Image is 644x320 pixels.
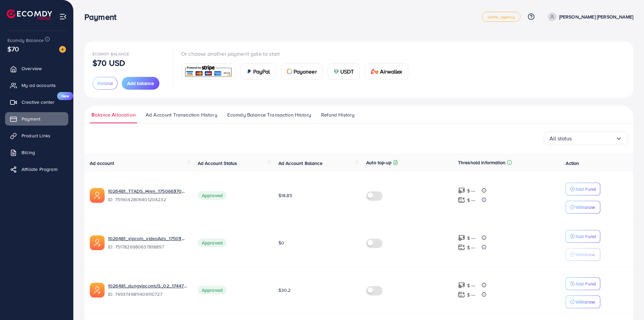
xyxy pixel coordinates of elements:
p: $70 USD [92,59,125,67]
a: 1026481_TTADS_Hien_1750663705167 [108,188,187,194]
img: ic-ads-acc.e4c84228.svg [90,283,105,298]
p: Withdraw [575,203,595,211]
span: My ad accounts [22,82,56,89]
span: $0 [278,239,284,246]
a: [PERSON_NAME] [PERSON_NAME] [545,12,633,21]
p: $ --- [467,234,476,242]
img: top-up amount [458,196,465,203]
button: Withdraw [566,248,600,261]
img: card [287,69,292,74]
a: cardPayoneer [281,63,323,80]
p: Add Fund [575,185,596,193]
img: logo [7,9,52,20]
img: top-up amount [458,187,465,194]
span: Add balance [127,80,154,87]
button: Withdraw [566,295,600,308]
span: Approved [198,238,227,247]
div: <span class='underline'>1026481_TTADS_Hien_1750663705167</span></br>7519042806401204232 [108,188,187,203]
span: Affiliate Program [22,166,58,173]
button: Withdraw [566,201,600,214]
span: Ad Account Status [198,160,237,167]
a: Creative centerNew [5,95,68,109]
span: white_agency [488,15,515,19]
span: $70 [7,44,19,54]
iframe: Chat [615,290,639,315]
div: <span class='underline'>1026481_dungvipcomUS_02_1744774713900</span></br>7493749811406110727 [108,282,187,298]
p: $ --- [467,281,476,289]
button: Add Fund [566,277,600,290]
span: New [57,92,73,100]
p: Add Fund [575,280,596,288]
span: All status [550,133,572,144]
span: Ad account [90,160,114,167]
p: Threshold information [458,158,505,167]
span: ID: 7493749811406110727 [108,291,187,298]
span: Ecomdy Balance [92,51,129,57]
span: Ecomdy Balance Transaction History [227,111,311,119]
span: Payoneer [294,67,317,76]
img: image [59,46,66,53]
span: Overview [22,65,42,72]
span: Product Links [22,132,50,139]
a: Payment [5,112,68,126]
a: cardUSDT [328,63,360,80]
p: [PERSON_NAME] [PERSON_NAME] [559,13,633,21]
a: white_agency [482,12,521,22]
p: $ --- [467,291,476,299]
img: top-up amount [458,234,465,241]
a: 1026481_dungvipcomUS_02_1744774713900 [108,282,187,289]
p: Add Fund [575,232,596,240]
a: Overview [5,62,68,75]
span: $30.2 [278,287,291,293]
p: $ --- [467,196,476,204]
span: Balance Allocation [91,111,136,119]
img: card [247,69,252,74]
button: Add Fund [566,183,600,195]
span: Ad Account Transaction History [146,111,217,119]
input: Search for option [572,133,615,144]
span: Ad Account Balance [278,160,323,167]
img: top-up amount [458,291,465,298]
button: Add balance [122,77,159,90]
span: Action [566,160,579,167]
span: $18.85 [278,192,292,199]
h3: Payment [84,12,122,22]
p: $ --- [467,187,476,195]
p: Or choose another payment gate to start [181,50,414,58]
img: card [334,69,339,74]
span: Airwallex [380,67,402,76]
span: Approved [198,286,227,294]
span: ID: 7519042806401204232 [108,196,187,203]
img: top-up amount [458,244,465,251]
a: Product Links [5,129,68,142]
p: Auto top-up [366,158,391,167]
span: Billing [22,149,35,156]
img: card [371,69,379,74]
div: Search for option [544,132,628,145]
span: ID: 7517826980637818897 [108,243,187,250]
a: 1026481_vipcom_videoAds_1750380509111 [108,235,187,242]
span: Creative center [22,99,54,105]
span: Refund History [321,111,354,119]
button: Refund [92,77,118,90]
a: My ad accounts [5,79,68,92]
button: Add Fund [566,230,600,243]
p: Withdraw [575,298,595,306]
span: Approved [198,191,227,200]
a: cardAirwallex [365,63,408,80]
span: Refund [98,80,113,87]
div: <span class='underline'>1026481_vipcom_videoAds_1750380509111</span></br>7517826980637818897 [108,235,187,250]
a: Affiliate Program [5,163,68,176]
span: USDT [340,67,354,76]
a: card [181,63,235,80]
img: top-up amount [458,282,465,289]
img: ic-ads-acc.e4c84228.svg [90,188,105,203]
a: cardPayPal [241,63,276,80]
img: card [184,64,233,79]
span: PayPal [253,67,270,76]
img: ic-ads-acc.e4c84228.svg [90,235,105,250]
a: Billing [5,146,68,159]
p: Withdraw [575,250,595,259]
span: Payment [22,116,40,122]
